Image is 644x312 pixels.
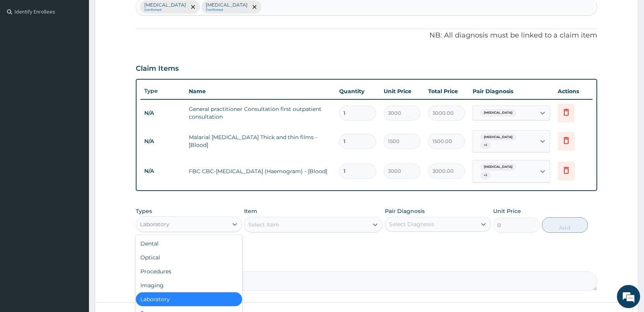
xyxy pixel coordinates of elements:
th: Quantity [335,84,380,99]
div: Imaging [136,278,242,292]
td: Malarial [MEDICAL_DATA] Thick and thin films - [Blood] [185,130,335,153]
th: Pair Diagnosis [469,84,554,99]
label: Unit Price [493,207,521,215]
td: FBC CBC-[MEDICAL_DATA] (Haemogram) - [Blood] [185,164,335,179]
label: Item [244,207,257,215]
div: Chat with us now [40,43,130,53]
div: Select Item [248,221,279,228]
th: Actions [554,84,593,99]
div: Procedures [136,264,242,278]
span: [MEDICAL_DATA] [480,133,516,141]
span: remove selection option [251,3,258,10]
p: [MEDICAL_DATA] [144,2,186,8]
th: Total Price [424,84,469,99]
div: Dental [136,237,242,251]
td: N/A [140,134,185,148]
td: N/A [140,164,185,178]
label: Types [136,208,152,215]
div: Laboratory [140,220,169,228]
span: + 1 [480,172,491,179]
button: Add [542,217,588,233]
span: We're online! [45,97,107,176]
td: N/A [140,106,185,120]
label: Pair Diagnosis [385,207,425,215]
h3: Claim Items [136,65,179,73]
div: Select Diagnosis [389,220,434,228]
th: Name [185,84,335,99]
img: d_794563401_company_1708531726252_794563401 [14,39,31,58]
td: General practitioner Consultation first outpatient consultation [185,101,335,124]
textarea: Type your message and hit 'Enter' [4,211,147,238]
th: Unit Price [380,84,424,99]
span: [MEDICAL_DATA] [480,163,516,171]
small: Confirmed [206,8,248,12]
small: Confirmed [144,8,186,12]
div: Optical [136,251,242,264]
p: [MEDICAL_DATA] [206,2,248,8]
span: [MEDICAL_DATA] [480,109,516,117]
div: Minimize live chat window [127,4,145,22]
span: remove selection option [190,3,196,10]
div: Laboratory [136,292,242,306]
span: + 1 [480,142,491,149]
th: Type [140,84,185,98]
p: NB: All diagnosis must be linked to a claim item [136,31,597,41]
label: Comment [136,261,597,267]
